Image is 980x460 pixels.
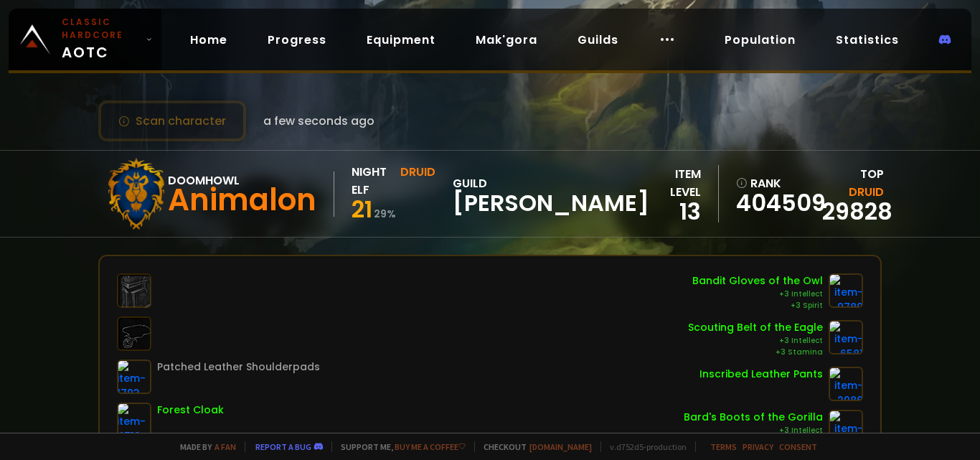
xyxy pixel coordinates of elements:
[453,192,649,214] span: [PERSON_NAME]
[692,300,823,311] div: +3 Spirit
[684,410,823,425] div: Bard's Boots of the Gorilla
[464,25,549,55] a: Mak'gora
[474,441,592,452] span: Checkout
[688,335,823,347] div: +3 Intellect
[566,25,630,55] a: Guilds
[829,273,863,308] img: item-9780
[736,192,814,214] a: 404509
[157,403,224,418] div: Forest Cloak
[256,25,338,55] a: Progress
[822,165,883,201] div: Top
[255,441,311,452] a: Report a bug
[692,288,823,300] div: +3 Intellect
[743,441,773,452] a: Privacy
[168,189,316,211] div: Animalon
[171,441,236,452] span: Made by
[824,25,910,55] a: Statistics
[829,367,863,401] img: item-2986
[400,163,435,199] div: Druid
[684,425,823,436] div: +3 Intellect
[692,273,823,288] div: Bandit Gloves of the Owl
[779,441,817,452] a: Consent
[453,174,649,214] div: guild
[355,25,447,55] a: Equipment
[688,320,823,335] div: Scouting Belt of the Eagle
[699,367,823,382] div: Inscribed Leather Pants
[529,441,592,452] a: [DOMAIN_NAME]
[688,347,823,358] div: +3 Stamina
[374,207,396,221] small: 29 %
[62,16,140,42] small: Classic Hardcore
[168,172,316,189] div: Doomhowl
[849,184,884,200] span: Druid
[215,441,236,452] a: a fan
[822,195,892,227] a: 29828
[649,201,701,222] div: 13
[117,403,151,437] img: item-4710
[736,174,814,192] div: rank
[117,360,151,394] img: item-1793
[179,25,239,55] a: Home
[9,9,161,70] a: Classic HardcoreAOTC
[157,360,320,375] div: Patched Leather Shoulderpads
[62,16,140,63] span: AOTC
[710,441,737,452] a: Terms
[829,410,863,444] img: item-6557
[331,441,466,452] span: Support me,
[829,320,863,355] img: item-6581
[713,25,807,55] a: Population
[263,112,374,130] span: a few seconds ago
[649,165,701,201] div: item level
[352,163,395,199] div: Night Elf
[395,441,466,452] a: Buy me a coffee
[352,193,372,225] span: 21
[600,441,687,452] span: v. d752d5 - production
[98,100,246,141] button: Scan character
